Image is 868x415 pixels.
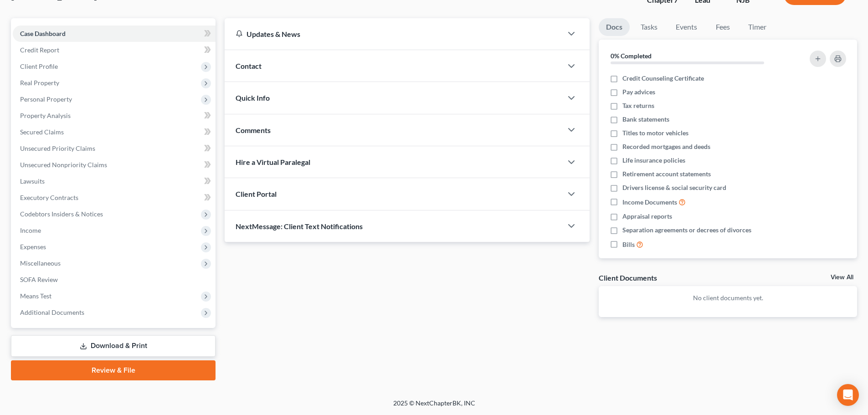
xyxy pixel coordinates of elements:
[622,212,672,221] span: Appraisal reports
[622,183,726,192] span: Drivers license & social security card
[13,157,216,173] a: Unsecured Nonpriority Claims
[20,259,61,267] span: Miscellaneous
[20,292,51,300] span: Means Test
[622,101,654,110] span: Tax returns
[11,360,216,380] a: Review & File
[13,26,216,42] a: Case Dashboard
[622,87,655,97] span: Pay advices
[20,30,66,37] span: Case Dashboard
[622,198,677,207] span: Income Documents
[599,273,657,282] div: Client Documents
[837,384,859,406] div: Open Intercom Messenger
[20,62,58,70] span: Client Profile
[236,158,310,166] span: Hire a Virtual Paralegal
[13,190,216,206] a: Executory Contracts
[599,18,630,36] a: Docs
[606,293,850,302] p: No client documents yet.
[20,144,95,152] span: Unsecured Priority Claims
[13,140,216,157] a: Unsecured Priority Claims
[633,18,665,36] a: Tasks
[236,29,551,39] div: Updates & News
[622,156,685,165] span: Life insurance policies
[668,18,704,36] a: Events
[622,128,688,138] span: Titles to motor vehicles
[20,161,107,169] span: Unsecured Nonpriority Claims
[20,95,72,103] span: Personal Property
[708,18,737,36] a: Fees
[13,272,216,288] a: SOFA Review
[20,210,103,218] span: Codebtors Insiders & Notices
[236,222,363,231] span: NextMessage: Client Text Notifications
[20,226,41,234] span: Income
[622,115,669,124] span: Bank statements
[175,399,694,415] div: 2025 © NextChapterBK, INC
[236,93,270,102] span: Quick Info
[622,240,635,249] span: Bills
[236,61,262,70] span: Contact
[20,308,84,316] span: Additional Documents
[831,274,853,281] a: View All
[622,225,751,235] span: Separation agreements or decrees of divorces
[13,173,216,190] a: Lawsuits
[20,276,58,283] span: SOFA Review
[611,52,652,60] strong: 0% Completed
[13,42,216,58] a: Credit Report
[20,79,59,87] span: Real Property
[741,18,774,36] a: Timer
[20,194,78,201] span: Executory Contracts
[20,128,64,136] span: Secured Claims
[236,126,271,134] span: Comments
[11,335,216,357] a: Download & Print
[622,142,710,151] span: Recorded mortgages and deeds
[622,74,704,83] span: Credit Counseling Certificate
[20,112,71,119] span: Property Analysis
[20,177,45,185] span: Lawsuits
[13,124,216,140] a: Secured Claims
[236,190,277,198] span: Client Portal
[20,243,46,251] span: Expenses
[13,108,216,124] a: Property Analysis
[20,46,59,54] span: Credit Report
[622,169,711,179] span: Retirement account statements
